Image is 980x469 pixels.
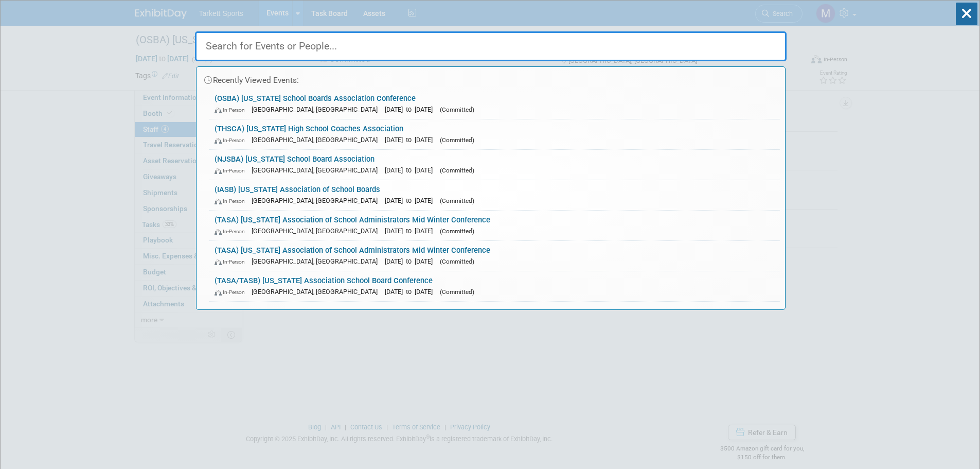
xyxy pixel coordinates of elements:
[385,136,438,144] span: [DATE] to [DATE]
[385,257,438,265] span: [DATE] to [DATE]
[440,288,474,296] span: (Committed)
[252,197,383,204] span: [GEOGRAPHIC_DATA], [GEOGRAPHIC_DATA]
[215,289,250,296] span: In-Person
[440,106,474,113] span: (Committed)
[215,258,250,265] span: In-Person
[385,166,438,174] span: [DATE] to [DATE]
[252,288,383,296] span: [GEOGRAPHIC_DATA], [GEOGRAPHIC_DATA]
[252,166,383,174] span: [GEOGRAPHIC_DATA], [GEOGRAPHIC_DATA]
[440,167,474,174] span: (Committed)
[385,106,438,113] span: [DATE] to [DATE]
[252,257,383,265] span: [GEOGRAPHIC_DATA], [GEOGRAPHIC_DATA]
[385,227,438,235] span: [DATE] to [DATE]
[202,67,780,89] div: Recently Viewed Events:
[252,106,383,113] span: [GEOGRAPHIC_DATA], [GEOGRAPHIC_DATA]
[209,119,780,149] a: (THSCA) [US_STATE] High School Coaches Association In-Person [GEOGRAPHIC_DATA], [GEOGRAPHIC_DATA]...
[215,228,250,235] span: In-Person
[215,137,250,144] span: In-Person
[195,31,787,61] input: Search for Events or People...
[215,107,250,113] span: In-Person
[440,258,474,265] span: (Committed)
[209,241,780,271] a: (TASA) [US_STATE] Association of School Administrators Mid Winter Conference In-Person [GEOGRAPHI...
[385,288,438,296] span: [DATE] to [DATE]
[440,228,474,235] span: (Committed)
[209,211,780,240] a: (TASA) [US_STATE] Association of School Administrators Mid Winter Conference In-Person [GEOGRAPHI...
[215,167,250,174] span: In-Person
[440,197,474,204] span: (Committed)
[209,180,780,210] a: (IASB) [US_STATE] Association of School Boards In-Person [GEOGRAPHIC_DATA], [GEOGRAPHIC_DATA] [DA...
[209,271,780,301] a: (TASA/TASB) [US_STATE] Association School Board Conference In-Person [GEOGRAPHIC_DATA], [GEOGRAPH...
[440,136,474,144] span: (Committed)
[252,227,383,235] span: [GEOGRAPHIC_DATA], [GEOGRAPHIC_DATA]
[209,150,780,180] a: (NJSBA) [US_STATE] School Board Association In-Person [GEOGRAPHIC_DATA], [GEOGRAPHIC_DATA] [DATE]...
[252,136,383,144] span: [GEOGRAPHIC_DATA], [GEOGRAPHIC_DATA]
[209,89,780,119] a: (OSBA) [US_STATE] School Boards Association Conference In-Person [GEOGRAPHIC_DATA], [GEOGRAPHIC_D...
[385,197,438,204] span: [DATE] to [DATE]
[215,198,250,204] span: In-Person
